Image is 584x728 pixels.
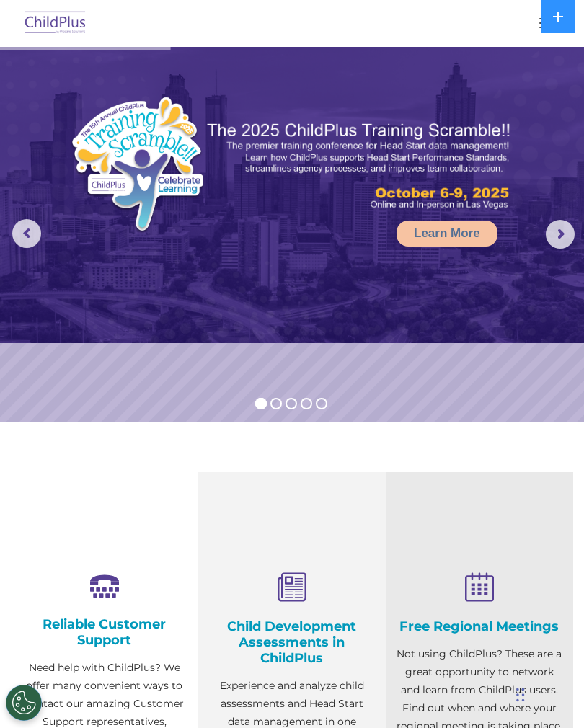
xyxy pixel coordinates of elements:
[22,6,89,40] img: ChildPlus by Procare Solutions
[516,673,525,716] div: Drag
[6,685,42,721] button: Cookies Settings
[209,618,375,666] h4: Child Development Assessments in ChildPlus
[512,659,584,728] iframe: Chat Widget
[397,221,497,247] a: Learn More
[397,618,562,634] h4: Free Regional Meetings
[22,616,187,648] h4: Reliable Customer Support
